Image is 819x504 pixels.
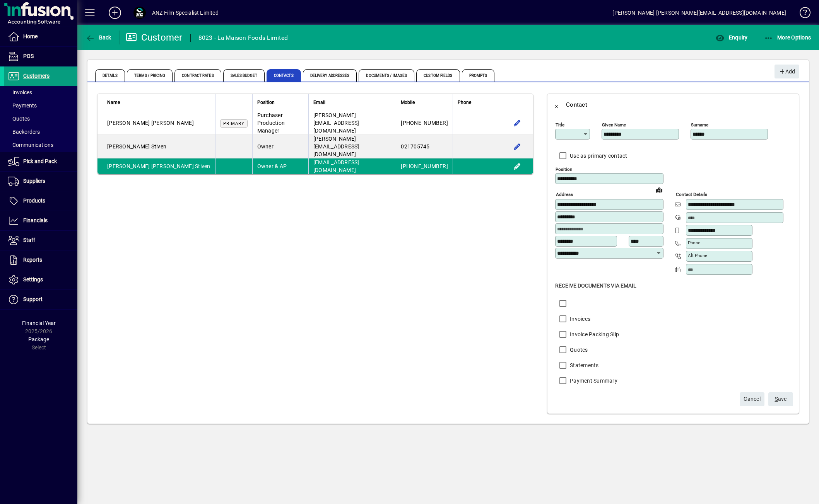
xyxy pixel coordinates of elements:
[95,69,125,82] span: Details
[313,136,359,157] span: [PERSON_NAME][EMAIL_ADDRESS][DOMAIN_NAME]
[458,98,471,107] span: Phone
[23,276,43,283] span: Settings
[252,111,308,135] td: Purchaser Production Manager
[4,112,77,125] a: Quotes
[23,237,35,243] span: Staff
[23,178,45,184] span: Suppliers
[401,98,448,107] div: Mobile
[713,31,749,44] button: Enquiry
[303,69,357,82] span: Delivery Addresses
[4,99,77,112] a: Payments
[775,393,787,405] span: ave
[568,346,588,354] label: Quotes
[107,143,150,150] span: [PERSON_NAME]
[126,31,183,44] div: Customer
[416,69,460,82] span: Custom Fields
[77,31,120,44] app-page-header-button: Back
[313,98,325,107] span: Email
[8,89,32,95] span: Invoices
[23,217,48,223] span: Financials
[107,163,194,169] span: [PERSON_NAME] [PERSON_NAME]
[4,250,77,270] a: Reports
[22,320,56,326] span: Financial Year
[4,211,77,230] a: Financials
[151,143,167,150] span: Stiven
[4,138,77,152] a: Communications
[127,69,173,82] span: Terms / Pricing
[612,7,786,19] div: [PERSON_NAME] [PERSON_NAME][EMAIL_ADDRESS][DOMAIN_NAME]
[764,34,811,41] span: More Options
[740,392,764,406] button: Cancel
[4,86,77,99] a: Invoices
[4,172,77,191] a: Suppliers
[4,290,77,309] a: Support
[23,296,43,302] span: Support
[744,393,761,405] span: Cancel
[688,240,700,245] mat-label: Phone
[556,167,572,172] mat-label: Position
[762,31,813,44] button: More Options
[257,98,275,107] span: Position
[23,33,38,39] span: Home
[462,69,495,82] span: Prompts
[4,27,77,46] a: Home
[691,122,708,128] mat-label: Surname
[4,47,77,66] a: POS
[4,231,77,250] a: Staff
[313,159,359,173] span: [EMAIL_ADDRESS][DOMAIN_NAME]
[653,184,665,196] a: View on map
[4,191,77,211] a: Products
[223,121,245,126] span: Primary
[8,102,37,109] span: Payments
[401,163,448,169] span: [PHONE_NUMBER]
[198,32,288,44] div: 8023 - La Maison Foods Limited
[103,6,127,20] button: Add
[313,112,359,134] span: [PERSON_NAME][EMAIL_ADDRESS][DOMAIN_NAME]
[568,152,628,160] label: Use as primary contact
[568,330,619,338] label: Invoice Packing Slip
[4,152,77,171] a: Pick and Pack
[602,122,626,128] mat-label: Given name
[555,283,636,289] span: Receive Documents Via Email
[568,377,617,385] label: Payment Summary
[401,98,415,107] span: Mobile
[107,120,150,126] span: [PERSON_NAME]
[23,257,42,263] span: Reports
[85,34,111,41] span: Back
[768,392,793,406] button: Save
[107,98,120,107] span: Name
[23,158,57,164] span: Pick and Pack
[28,336,49,342] span: Package
[794,2,809,27] a: Knowledge Base
[359,69,414,82] span: Documents / Images
[127,6,152,20] button: Profile
[556,122,564,128] mat-label: Title
[778,65,795,78] span: Add
[195,163,210,169] span: Stiven
[775,65,799,78] button: Add
[775,396,778,402] span: S
[715,34,747,41] span: Enquiry
[313,98,392,107] div: Email
[8,142,53,148] span: Communications
[267,69,301,82] span: Contacts
[151,120,194,126] span: [PERSON_NAME]
[257,98,304,107] div: Position
[401,143,429,150] span: 021705745
[252,135,308,158] td: Owner
[688,253,707,258] mat-label: Alt Phone
[152,7,219,19] div: ANZ Film Specialist Limited
[458,98,478,107] div: Phone
[174,69,221,82] span: Contract Rates
[23,198,45,204] span: Products
[4,125,77,138] a: Backorders
[8,129,40,135] span: Backorders
[23,73,50,79] span: Customers
[547,95,566,114] button: Back
[401,120,448,126] span: [PHONE_NUMBER]
[568,315,590,323] label: Invoices
[23,53,34,59] span: POS
[8,116,30,122] span: Quotes
[568,361,599,369] label: Statements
